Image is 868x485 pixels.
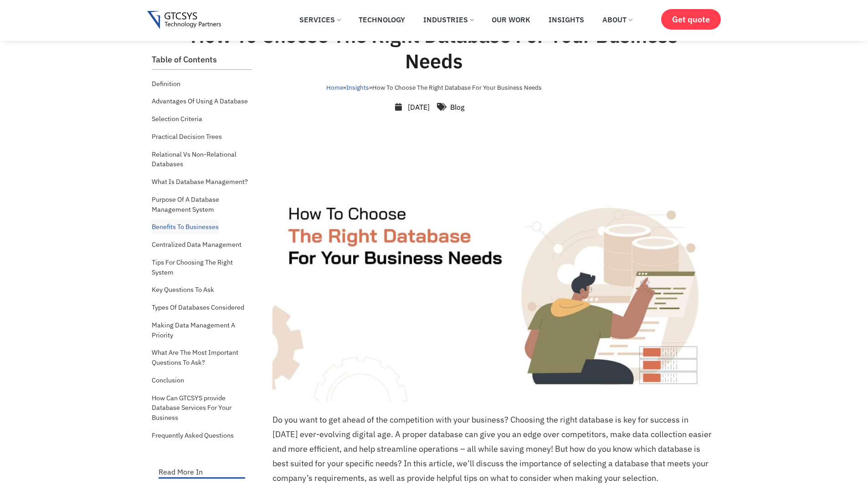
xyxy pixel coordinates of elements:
[152,55,252,65] h2: Table of Contents
[661,9,721,30] a: Get quote
[352,10,412,30] a: Technology
[152,192,252,216] a: Purpose Of A Database Management System
[346,83,369,92] a: Insights
[416,10,480,30] a: Industries
[152,255,252,279] a: Tips For Choosing The Right System
[152,174,248,189] a: What Is Database Management?
[176,23,693,74] h1: How To Choose The Right Database For Your Business Needs
[596,10,639,30] a: About
[159,468,245,475] p: Read More In
[152,318,252,342] a: Making Data Management A Priority
[152,94,248,108] a: Advantages Of Using A Database
[450,102,464,112] a: Blog
[485,10,537,30] a: Our Work
[152,147,252,171] a: Relational Vs Non-Relational Databases
[272,160,714,401] img: Choose Right Database For Business Needs
[152,220,219,234] a: Benefits To Businesses
[152,428,234,443] a: Frequently Asked Questions
[152,129,222,144] a: Practical Decision Trees
[372,83,542,92] span: How To Choose The Right Database For Your Business Needs
[672,15,710,24] span: Get quote
[152,112,202,126] a: Selection Criteria
[152,391,252,425] a: How Can GTCSYS provide Database Services For Your Business
[812,428,868,471] iframe: chat widget
[152,373,184,388] a: Conclusion
[152,345,252,369] a: What Are The Most Important Questions To Ask?
[408,102,430,112] time: [DATE]
[152,77,180,91] a: Definition
[147,11,221,30] img: Gtcsys logo
[152,237,241,252] a: Centralized Data Management
[152,300,244,315] a: Types Of Databases Considered
[293,10,347,30] a: Services
[326,83,343,92] a: Home
[542,10,591,30] a: Insights
[152,282,214,297] a: Key Questions To Ask
[326,83,542,92] span: » »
